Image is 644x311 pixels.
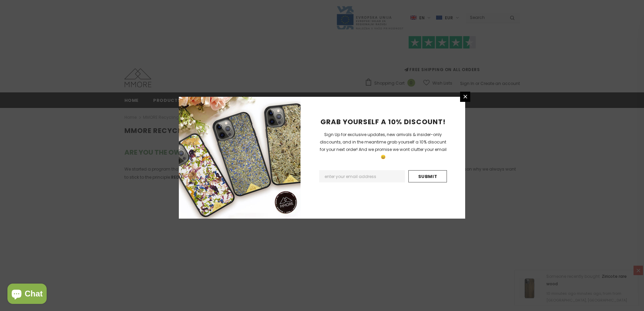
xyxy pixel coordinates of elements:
[5,284,49,306] inbox-online-store-chat: Shopify online store chat
[319,170,405,182] input: Email Address
[460,92,470,102] a: Close
[320,117,446,127] span: GRAB YOURSELF A 10% DISCOUNT!
[320,132,447,160] span: Sign Up for exclusive updates, new arrivals & insider-only discounts, and in the meantime grab yo...
[408,170,447,182] input: Submit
